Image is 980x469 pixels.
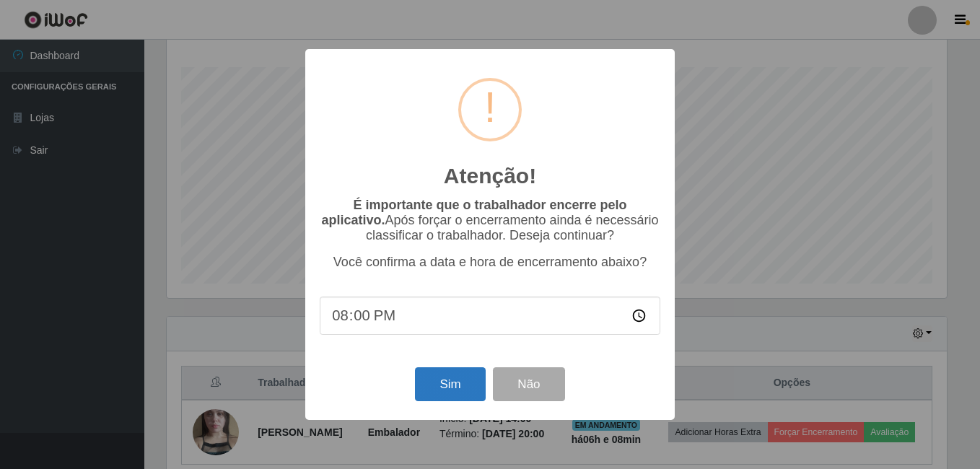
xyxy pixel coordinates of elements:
[320,198,660,243] p: Após forçar o encerramento ainda é necessário classificar o trabalhador. Deseja continuar?
[493,367,564,401] button: Não
[444,163,536,189] h2: Atenção!
[321,198,626,227] b: É importante que o trabalhador encerre pelo aplicativo.
[320,255,660,270] p: Você confirma a data e hora de encerramento abaixo?
[415,367,485,401] button: Sim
